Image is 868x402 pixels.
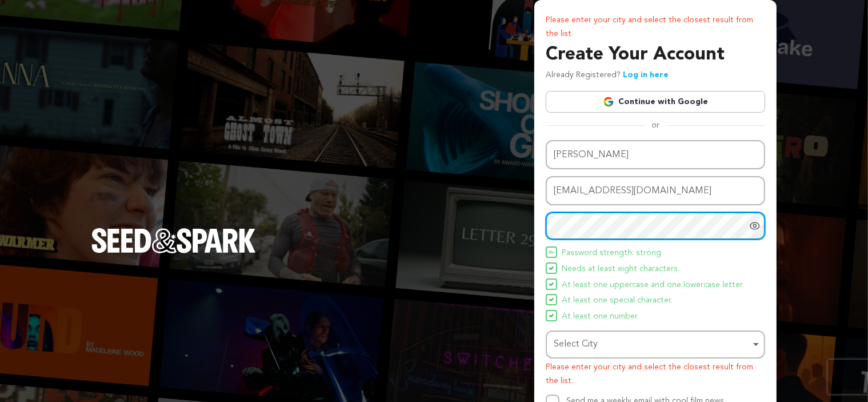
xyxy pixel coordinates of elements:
span: or [645,120,666,131]
a: Log in here [623,71,669,79]
p: Please enter your city and select the closest result from the list. [546,361,765,388]
a: Show password as plain text. Warning: this will display your password on the screen. [749,220,761,232]
a: Seed&Spark Homepage [91,228,256,276]
span: Needs at least eight characters. [562,262,679,276]
img: Seed&Spark Icon [549,250,554,254]
span: At least one number. [562,310,639,324]
input: Email address [546,176,765,205]
img: Seed&Spark Icon [549,313,554,318]
p: Please enter your city and select the closest result from the list. [546,14,765,41]
img: Google logo [603,96,614,108]
img: Seed&Spark Icon [549,266,554,270]
div: Select City [554,336,750,353]
a: Continue with Google [546,91,765,113]
img: Seed&Spark Icon [549,282,554,286]
span: At least one special character. [562,294,673,308]
span: Password strength: strong [562,246,661,260]
img: Seed&Spark Icon [549,297,554,302]
p: Already Registered? [546,69,669,82]
input: Name [546,140,765,169]
h3: Create Your Account [546,41,765,69]
span: At least one uppercase and one lowercase letter. [562,278,744,292]
img: Seed&Spark Logo [91,228,256,253]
